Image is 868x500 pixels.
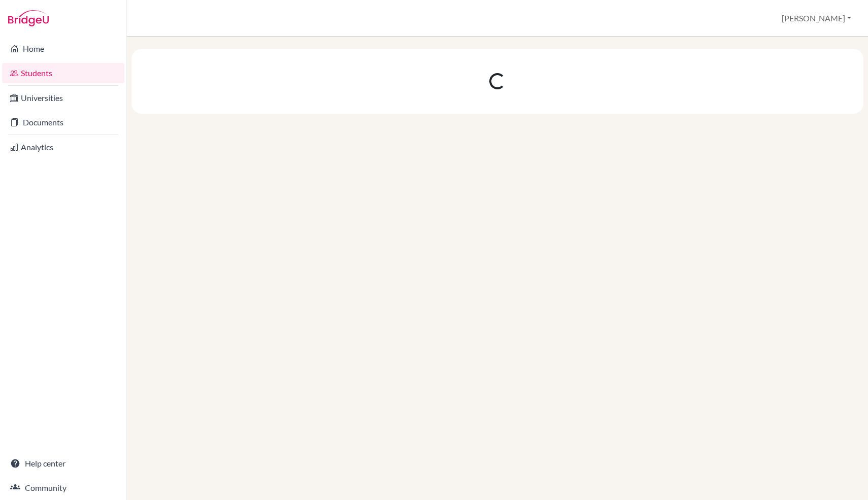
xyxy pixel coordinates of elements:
a: Documents [2,112,124,132]
a: Home [2,39,124,59]
img: Bridge-U [8,10,49,26]
a: Analytics [2,137,124,157]
button: [PERSON_NAME] [777,9,856,28]
a: Universities [2,88,124,108]
a: Help center [2,453,124,474]
a: Community [2,478,124,498]
a: Students [2,63,124,83]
